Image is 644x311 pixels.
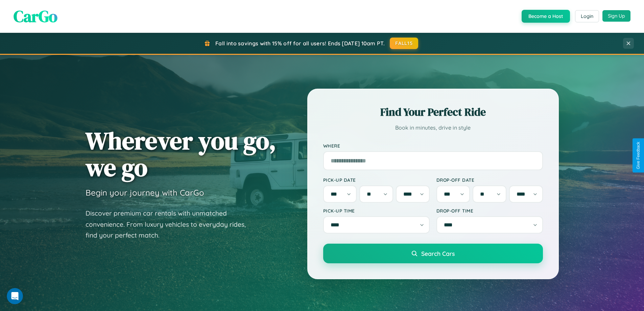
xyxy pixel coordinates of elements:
h2: Find Your Perfect Ride [323,105,543,119]
iframe: Intercom live chat [7,288,23,304]
label: Where [323,143,543,149]
label: Pick-up Date [323,177,430,183]
p: Discover premium car rentals with unmatched convenience. From luxury vehicles to everyday rides, ... [86,208,255,241]
h3: Begin your journey with CarGo [86,187,204,198]
p: Book in minutes, drive in style [323,123,543,133]
label: Pick-up Time [323,208,430,214]
div: Give Feedback [636,142,641,169]
label: Drop-off Date [436,177,543,183]
span: Fall into savings with 15% off for all users! Ends [DATE] 10am PT. [215,40,385,47]
button: FALL15 [390,38,418,49]
button: Sign Up [602,10,630,22]
button: Search Cars [323,244,543,263]
button: Become a Host [522,10,570,23]
button: Login [575,10,599,22]
h1: Wherever you go, we go [86,127,276,181]
span: CarGo [14,5,57,27]
span: Search Cars [421,250,455,257]
label: Drop-off Time [436,208,543,214]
